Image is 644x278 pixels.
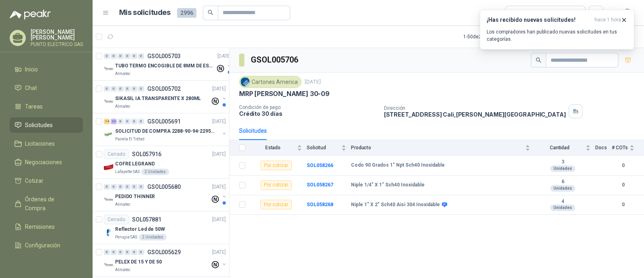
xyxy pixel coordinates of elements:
[104,149,129,159] div: Cerrado
[147,184,181,190] p: GSOL005680
[25,139,55,148] span: Licitaciones
[550,205,575,211] div: Unidades
[115,71,130,77] p: Almatec
[10,219,83,234] a: Remisiones
[487,17,591,23] h3: ¡Has recibido nuevas solicitudes!
[10,10,51,19] img: Logo peakr
[115,160,155,168] p: COFRE LEGRAND
[10,80,83,96] a: Chat
[93,146,229,179] a: CerradoSOL057916[DATE] Company LogoCOFRE LEGRANDLafayette SAS2 Unidades
[147,249,181,255] p: GSOL005629
[307,140,351,156] th: Solicitud
[10,62,83,77] a: Inicio
[104,64,114,74] img: Company Logo
[115,258,162,266] p: PELEX DE 15 Y DE 50
[250,145,295,150] span: Estado
[535,140,595,156] th: Cantidad
[111,184,117,190] div: 0
[138,184,144,190] div: 0
[25,102,43,111] span: Tareas
[25,241,60,250] span: Configuración
[115,226,165,233] p: Reflector Led de 50W
[487,28,627,43] p: Los compradores han publicado nuevas solicitudes en tus categorías.
[307,145,340,150] span: Solicitud
[260,200,292,209] div: Por cotizar
[104,130,114,139] img: Company Logo
[612,162,634,169] b: 0
[212,85,226,93] p: [DATE]
[25,158,62,167] span: Negociaciones
[104,53,110,59] div: 0
[115,234,137,240] p: Perugia SAS
[131,119,137,124] div: 0
[351,140,535,156] th: Producto
[510,8,527,17] div: Todas
[10,173,83,188] a: Cotizar
[351,182,425,188] b: Niple 1/4" X 1" Sch40 Inoxidable
[124,86,130,92] div: 0
[25,84,37,92] span: Chat
[104,84,227,110] a: 0 0 0 0 0 0 GSOL005702[DATE] Company LogoSIKASIL IA TRANSPARENTE X 280MLAlmatec
[115,193,155,201] p: PEDIDO THINNER
[241,77,250,86] img: Company Logo
[104,228,114,237] img: Company Logo
[115,62,215,70] p: TUBO TERMO ENCOGIBLE DE 8MM DE ESPESOR X 5CMS
[115,103,130,110] p: Almatec
[147,53,181,59] p: GSOL005703
[31,42,83,47] p: PUNTO ELECTRICO SAS
[115,95,201,102] p: SIKASIL IA TRANSPARENTE X 280ML
[147,119,181,124] p: GSOL005691
[10,99,83,114] a: Tareas
[384,111,566,118] p: [STREET_ADDRESS] Cali , [PERSON_NAME][GEOGRAPHIC_DATA]
[612,201,634,209] b: 0
[104,97,114,107] img: Company Logo
[104,260,114,270] img: Company Logo
[307,182,333,188] a: SOL058267
[124,249,130,255] div: 0
[535,199,590,205] b: 4
[104,215,129,224] div: Cerrado
[595,140,612,156] th: Docs
[111,119,117,124] div: 33
[594,17,621,23] span: hace 1 hora
[305,78,321,86] p: [DATE]
[138,53,144,59] div: 0
[480,10,634,50] button: ¡Has recibido nuevas solicitudes!hace 1 hora Los compradores han publicado nuevas solicitudes en ...
[351,162,445,169] b: Codo 90 Grados 1" Npt Sch40 Inoxidable
[351,145,524,150] span: Producto
[212,183,226,191] p: [DATE]
[118,249,124,255] div: 0
[351,202,440,208] b: Niple 1" X 2" Sch40 Aisi 304 Inoxidable
[138,249,144,255] div: 0
[104,162,114,172] img: Company Logo
[93,211,229,244] a: CerradoSOL057881[DATE] Company LogoReflector Led de 50WPerugia SAS2 Unidades
[104,247,227,273] a: 0 0 0 0 0 0 GSOL005629[DATE] Company LogoPELEX DE 15 Y DE 50Almatec
[535,145,584,150] span: Cantidad
[132,217,161,222] p: SOL057881
[251,54,299,66] h3: GSOL005706
[250,140,307,156] th: Estado
[239,90,330,98] p: MRP [PERSON_NAME] 30-09
[25,121,53,130] span: Solicitudes
[208,10,213,15] span: search
[119,7,171,19] h1: Mis solicitudes
[535,159,590,165] b: 3
[10,192,83,216] a: Órdenes de Compra
[307,202,333,207] a: SOL058268
[111,53,117,59] div: 0
[10,155,83,170] a: Negociaciones
[104,51,233,77] a: 0 0 0 0 0 0 GSOL005703[DATE] Company LogoTUBO TERMO ENCOGIBLE DE 8MM DE ESPESOR X 5CMSAlmatec
[118,184,124,190] div: 0
[124,184,130,190] div: 0
[115,201,130,208] p: Almatec
[138,86,144,92] div: 0
[212,216,226,224] p: [DATE]
[25,195,75,213] span: Órdenes de Compra
[147,86,181,92] p: GSOL005702
[131,53,137,59] div: 0
[115,128,215,135] p: SOLICITUD DE COMPRA 2288-90-94-2295-96-2301-02-04
[239,126,267,135] div: Solicitudes
[104,249,110,255] div: 0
